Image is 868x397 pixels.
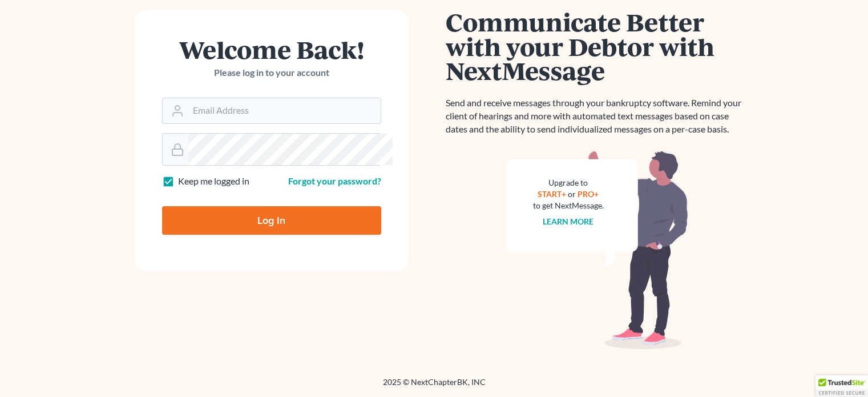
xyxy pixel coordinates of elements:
[446,10,748,83] h1: Communicate Better with your Debtor with NextMessage
[162,206,381,235] input: Log In
[162,37,381,62] h1: Welcome Back!
[538,189,566,199] a: START+
[506,150,688,350] img: nextmessage_bg-59042aed3d76b12b5cd301f8e5b87938c9018125f34e5fa2b7a6b67550977c72.svg
[162,66,381,79] p: Please log in to your account
[109,376,760,397] div: 2025 © NextChapterBK, INC
[178,175,249,188] label: Keep me logged in
[533,177,604,189] div: Upgrade to
[815,375,868,397] div: TrustedSite Certified
[288,175,381,186] a: Forgot your password?
[543,216,594,226] a: Learn more
[188,98,381,123] input: Email Address
[446,97,748,136] p: Send and receive messages through your bankruptcy software. Remind your client of hearings and mo...
[578,189,599,199] a: PRO+
[533,200,604,211] div: to get NextMessage.
[568,189,576,199] span: or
